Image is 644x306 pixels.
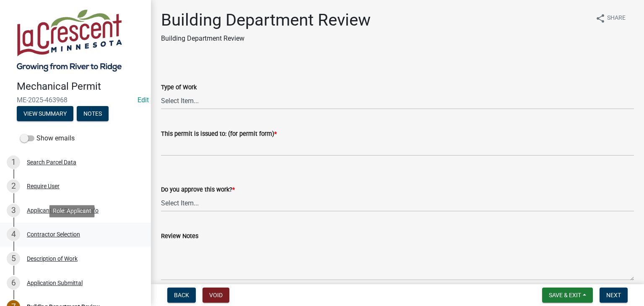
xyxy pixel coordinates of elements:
[17,111,73,117] wm-modal-confirm: Summary
[161,233,198,239] label: Review Notes
[167,288,196,303] button: Back
[7,252,20,265] div: 5
[17,106,73,121] button: View Summary
[595,13,605,23] i: share
[203,288,229,303] button: Void
[7,156,20,169] div: 1
[542,288,593,303] button: Save & Exit
[161,187,235,193] label: Do you approve this work?
[7,228,20,241] div: 4
[27,183,60,189] div: Require User
[27,159,76,165] div: Search Parcel Data
[27,231,80,237] div: Contractor Selection
[77,106,109,121] button: Notes
[7,179,20,193] div: 2
[606,292,621,298] span: Next
[27,256,78,262] div: Description of Work
[138,96,149,104] a: Edit
[589,10,632,26] button: shareShare
[77,111,109,117] wm-modal-confirm: Notes
[161,131,277,137] label: This permit is issued to: (for permit form)
[7,204,20,217] div: 3
[161,85,197,91] label: Type of Work
[7,276,20,290] div: 6
[27,280,83,286] div: Application Submittal
[138,96,149,104] wm-modal-confirm: Edit Application Number
[49,205,95,217] div: Role: Applicant
[17,9,122,72] img: City of La Crescent, Minnesota
[600,288,628,303] button: Next
[174,292,189,298] span: Back
[17,80,144,93] h4: Mechanical Permit
[20,133,75,143] label: Show emails
[161,34,371,44] p: Building Department Review
[607,13,626,23] span: Share
[549,292,581,298] span: Save & Exit
[27,207,99,213] div: Applicant and Property Info
[161,10,371,30] h1: Building Department Review
[17,96,134,104] span: ME-2025-463968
